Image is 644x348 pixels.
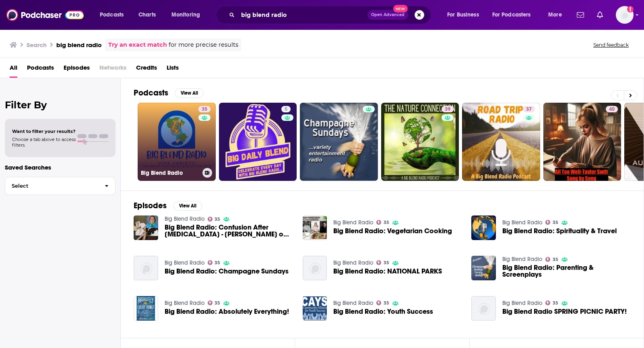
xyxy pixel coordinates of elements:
button: Select [5,177,116,195]
span: 5 [285,106,287,114]
span: Monitoring [171,9,200,21]
span: 35 [215,261,220,265]
span: 35 [215,217,220,221]
a: Big Blend Radio [165,259,204,266]
a: 35 [376,300,389,305]
button: Open AdvancedNew [367,10,408,20]
a: Big Blend Radio: Confusion After COVID - Sarah Elliston on Big Blend Radio [134,215,158,240]
span: More [548,9,562,21]
a: 35Big Blend Radio [138,103,216,181]
a: Big Blend Radio [502,219,542,226]
span: New [393,5,408,12]
a: Credits [136,61,157,78]
a: Podcasts [27,61,54,78]
div: Search podcasts, credits, & more... [223,6,439,24]
a: Big Blend Radio [165,300,204,307]
span: Big Blend Radio: Champagne Sundays [165,268,289,275]
span: 35 [553,301,558,305]
a: 35 [208,260,221,265]
a: Big Blend Radio: NATIONAL PARKS [303,256,327,280]
a: Big Blend Radio: Confusion After COVID - Sarah Elliston on Big Blend Radio [165,224,293,238]
a: 40 [606,106,618,112]
span: Podcasts [100,9,124,21]
span: 35 [384,261,389,265]
a: All [10,61,17,78]
a: Big Blend Radio [333,219,373,226]
h2: Episodes [134,201,167,211]
a: Try an exact match [108,40,167,50]
span: Logged in as TeemsPR [616,6,634,24]
button: open menu [543,8,572,21]
img: Big Blend Radio: Youth Success [303,296,327,321]
span: 40 [609,106,615,114]
a: 39 [381,103,459,181]
span: Networks [99,61,126,78]
h3: Search [27,41,47,49]
span: 35 [384,301,389,305]
button: View All [175,88,204,98]
h2: Filter By [5,99,116,111]
button: open menu [94,8,134,21]
img: Big Blend Radio: Parenting & Screenplays [471,256,496,280]
h2: Podcasts [134,88,168,98]
button: Send feedback [591,41,631,48]
a: 35 [208,217,221,222]
input: Search podcasts, credits, & more... [238,8,367,21]
img: Podchaser - Follow, Share and Rate Podcasts [6,7,84,23]
a: Big Blend Radio SPRING PICNIC PARTY! [502,308,627,315]
img: Big Blend Radio SPRING PICNIC PARTY! [471,296,496,321]
span: Choose a tab above to access filters. [12,137,76,148]
a: EpisodesView All [134,201,202,211]
svg: Add a profile image [627,6,634,12]
a: 5 [219,103,297,181]
a: 35 [208,300,221,305]
a: Show notifications dropdown [574,8,587,22]
a: 37 [523,106,535,112]
a: Big Blend Radio: Spirituality & Travel [502,228,617,234]
a: 35 [545,257,558,262]
button: open menu [166,8,211,21]
span: For Business [447,9,479,21]
span: 39 [445,106,450,114]
a: Big Blend Radio: Spirituality & Travel [471,215,496,240]
span: 35 [384,221,389,224]
span: Open Advanced [371,13,405,17]
button: open menu [442,8,489,21]
a: Big Blend Radio: NATIONAL PARKS [333,268,442,275]
p: Saved Searches [5,164,116,171]
span: Charts [138,9,156,21]
a: 35 [545,220,558,225]
img: User Profile [616,6,634,24]
a: 40 [543,103,621,181]
span: for more precise results [169,40,238,50]
a: PodcastsView All [134,88,204,98]
a: 39 [442,106,454,112]
a: Lists [167,61,179,78]
a: Big Blend Radio: Absolutely Everything! [165,308,289,315]
img: Big Blend Radio: Absolutely Everything! [134,296,158,321]
button: Show profile menu [616,6,634,24]
img: Big Blend Radio: Champagne Sundays [134,256,158,280]
a: Charts [133,8,161,21]
span: For Podcasters [492,9,531,21]
a: Big Blend Radio [333,259,373,266]
a: Big Blend Radio: Youth Success [333,308,433,315]
button: open menu [487,8,543,21]
img: Big Blend Radio: Vegetarian Cooking [303,215,327,240]
a: Episodes [64,61,90,78]
a: 35 [198,106,211,112]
